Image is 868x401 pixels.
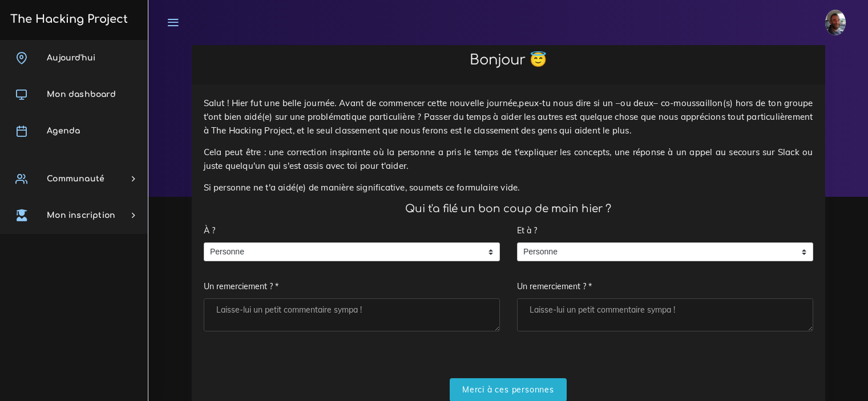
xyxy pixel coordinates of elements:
[204,219,215,242] label: À ?
[204,276,278,299] label: Un remerciement ? *
[517,276,592,299] label: Un remerciement ? *
[47,54,95,62] span: Aujourd'hui
[204,202,813,215] h4: Qui t'a filé un bon coup de main hier ?
[47,127,80,135] span: Agenda
[204,96,813,137] p: Salut ! Hier fut une belle journée. Avant de commencer cette nouvelle journée,peux-tu nous dire s...
[204,145,813,173] p: Cela peut être : une correction inspirante où la personne a pris le temps de t'expliquer les conc...
[204,52,813,68] h2: Bonjour 😇
[518,243,796,261] span: Personne
[825,10,846,35] img: buzfeicrkgnctnff1p9r.jpg
[7,13,128,26] h3: The Hacking Project
[204,181,813,195] p: Si personne ne t'a aidé(e) de manière significative, soumets ce formulaire vide.
[47,90,116,99] span: Mon dashboard
[204,243,482,261] span: Personne
[517,219,537,242] label: Et à ?
[47,211,115,220] span: Mon inscription
[47,175,104,183] span: Communauté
